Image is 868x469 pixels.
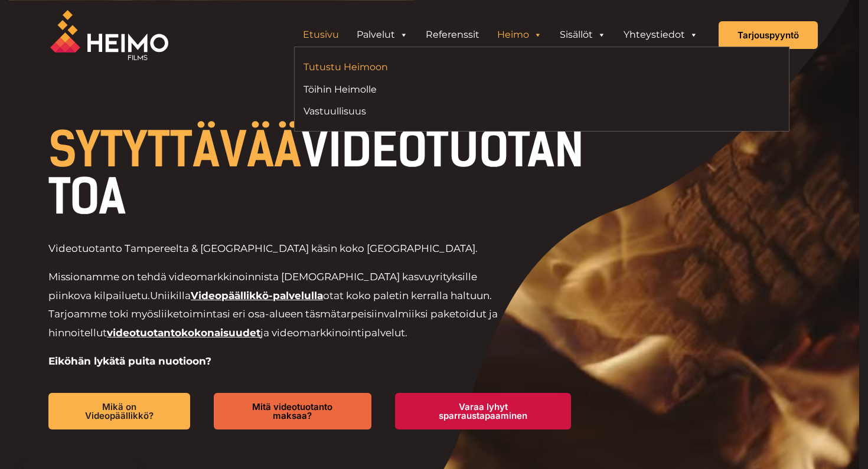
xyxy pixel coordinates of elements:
[414,402,552,420] span: Varaa lyhyt sparraustapaaminen
[150,290,191,301] span: Uniikilla
[107,327,260,339] a: videotuotantokokonaisuudet
[488,23,551,47] a: Heimo
[260,327,407,339] span: ja videomarkkinointipalvelut.
[417,23,488,47] a: Referenssit
[233,402,353,420] span: Mitä videotuotanto maksaa?
[615,23,707,47] a: Yhteystiedot
[48,126,595,221] h1: VIDEOTUOTANTOA
[304,103,533,119] a: Vastuullisuus
[48,122,301,178] span: SYTYTTÄVÄÄ
[551,23,615,47] a: Sisällöt
[719,21,818,49] a: Tarjouspyyntö
[294,23,348,47] a: Etusivu
[304,81,533,97] a: Töihin Heimolle
[214,393,371,429] a: Mitä videotuotanto maksaa?
[395,393,571,429] a: Varaa lyhyt sparraustapaaminen
[48,240,514,258] p: Videotuotanto Tampereelta & [GEOGRAPHIC_DATA] käsin koko [GEOGRAPHIC_DATA].
[48,355,211,367] strong: Eiköhän lykätä puita nuotioon?
[48,393,190,429] a: Mikä on Videopäällikkö?
[50,10,168,60] img: Heimo Filmsin logo
[288,23,713,47] aside: Header Widget 1
[48,308,498,339] span: valmiiksi paketoidut ja hinnoitellut
[191,290,323,301] a: Videopäällikkö-palvelulla
[348,23,417,47] a: Palvelut
[158,308,384,320] span: liiketoimintasi eri osa-alueen täsmätarpeisiin
[304,59,533,75] a: Tutustu Heimoon
[67,402,171,420] span: Mikä on Videopäällikkö?
[48,268,514,342] p: Missionamme on tehdä videomarkkinoinnista [DEMOGRAPHIC_DATA] kasvuyrityksille piinkova kilpailuetu.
